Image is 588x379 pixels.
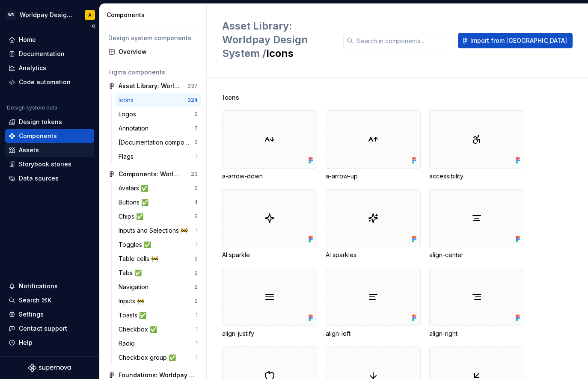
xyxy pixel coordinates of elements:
[119,170,182,178] div: Components: Worldpay Design System
[222,189,317,259] div: AI sparkle
[222,251,317,259] div: AI sparkle
[115,121,201,135] a: Annotation7
[115,280,201,294] a: Navigation2
[196,340,198,347] div: 1
[115,238,201,252] a: Toggles ✅1
[194,269,198,276] div: 2
[429,110,524,181] div: accessibility
[19,160,71,169] div: Storybook stories
[115,210,201,223] a: Chips ✅3
[429,268,524,338] div: align-right
[119,269,145,277] div: Tabs ✅
[19,296,51,305] div: Search ⌘K
[115,337,201,350] a: Radio1
[119,226,191,235] div: Inputs and Selections 🚧
[105,45,201,59] a: Overview
[115,150,201,163] a: Flags1
[119,110,140,118] div: Logos
[5,47,94,61] a: Documentation
[19,78,71,86] div: Code automation
[19,282,58,290] div: Notifications
[194,111,198,118] div: 2
[119,297,148,305] div: Inputs 🚧
[115,308,201,322] a: Toasts ✅1
[223,93,239,102] span: Icons
[326,268,421,338] div: align-left
[194,185,198,192] div: 2
[326,172,421,181] div: a-arrow-up
[194,125,198,132] div: 7
[196,312,198,319] div: 1
[470,36,567,45] span: Import from [GEOGRAPHIC_DATA]
[20,11,74,19] div: Worldpay Design System
[5,336,94,349] button: Help
[119,82,182,90] div: Asset Library: Worldpay Design System
[5,33,94,47] a: Home
[194,213,198,220] div: 3
[19,338,33,347] div: Help
[115,294,201,308] a: Inputs 🚧2
[19,50,65,58] div: Documentation
[5,172,94,185] a: Data sources
[119,47,198,56] div: Overview
[2,6,98,24] button: WDWorldpay Design SystemA
[119,325,160,334] div: Checkbox ✅
[326,110,421,181] div: a-arrow-up
[5,75,94,89] a: Code automation
[429,329,524,338] div: align-right
[196,326,198,333] div: 1
[5,115,94,129] a: Design tokens
[119,240,154,249] div: Toggles ✅
[222,268,317,338] div: align-justify
[115,195,201,209] a: Buttons ✅4
[5,61,94,75] a: Analytics
[7,104,57,111] div: Design system data
[194,298,198,305] div: 2
[119,311,150,320] div: Toasts ✅
[5,322,94,335] button: Contact support
[119,353,179,362] div: Checkbox group ✅
[115,252,201,266] a: Table cells 🚧2
[326,189,421,259] div: AI sparkles
[5,308,94,321] a: Settings
[5,293,94,307] button: Search ⌘K
[326,329,421,338] div: align-left
[5,129,94,143] a: Components
[222,329,317,338] div: align-justify
[119,198,152,207] div: Buttons ✅
[19,118,62,126] div: Design tokens
[119,184,151,192] div: Avatars ✅
[196,227,198,234] div: 1
[187,83,198,89] div: 337
[222,172,317,181] div: a-arrow-down
[191,171,198,178] div: 23
[28,364,71,372] svg: Supernova Logo
[194,284,198,290] div: 2
[87,20,99,32] button: Collapse sidebar
[119,339,138,348] div: Radio
[19,310,44,319] div: Settings
[119,255,162,263] div: Table cells 🚧
[5,157,94,171] a: Storybook stories
[108,68,198,77] div: Figma components
[115,181,201,195] a: Avatars ✅2
[19,64,46,72] div: Analytics
[194,255,198,262] div: 2
[19,132,57,140] div: Components
[119,96,137,104] div: Icons
[5,279,94,293] button: Notifications
[19,324,67,333] div: Contact support
[196,153,198,160] div: 1
[187,97,198,104] div: 324
[115,107,201,121] a: Logos2
[115,224,201,237] a: Inputs and Selections 🚧1
[194,199,198,206] div: 4
[196,241,198,248] div: 1
[88,12,92,18] div: A
[105,79,201,93] a: Asset Library: Worldpay Design System337
[429,251,524,259] div: align-center
[115,93,201,107] a: Icons324
[326,251,421,259] div: AI sparkles
[108,34,198,42] div: Design system components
